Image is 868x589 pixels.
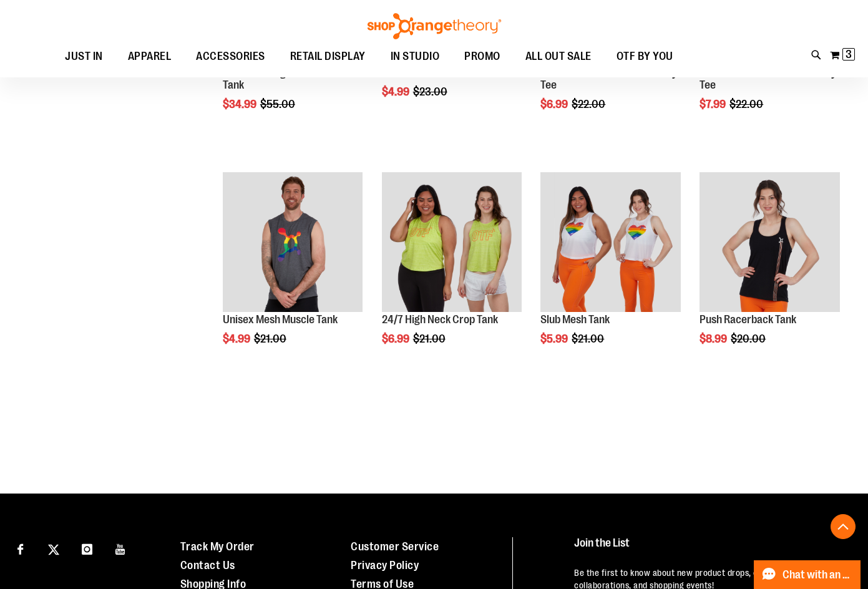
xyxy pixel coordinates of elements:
[831,514,856,539] button: Back To Top
[572,333,606,345] span: $21.00
[540,172,681,314] a: Product image for Slub Mesh Tank
[43,537,65,559] a: Visit our X page
[540,67,677,92] a: Unisex Short Sleeve Recovery Tee
[382,313,498,326] a: 24/7 High Neck Crop Tank
[351,559,419,572] a: Privacy Policy
[382,85,411,98] span: $4.99
[260,98,297,110] span: $55.00
[617,42,673,71] span: OTF BY YOU
[783,569,853,581] span: Chat with an Expert
[223,313,338,326] a: Unisex Mesh Muscle Tank
[382,172,522,313] img: Product image for 24/7 High Neck Crop Tank
[65,42,103,71] span: JUST IN
[391,42,440,71] span: IN STUDIO
[754,560,861,589] button: Chat with an Expert
[540,98,570,110] span: $6.99
[48,544,59,555] img: Twitter
[376,166,529,377] div: product
[540,333,570,345] span: $5.99
[700,172,840,314] a: Product image for Push Racerback Tank
[196,42,265,71] span: ACCESSORIES
[525,42,592,71] span: ALL OUT SALE
[254,333,288,345] span: $21.00
[223,172,363,314] a: Product image for Unisex Mesh Muscle Tank
[223,67,348,92] a: lululemon Align™ Racerback Tank
[180,559,235,572] a: Contact Us
[700,172,840,313] img: Product image for Push Racerback Tank
[180,540,255,553] a: Track My Order
[76,537,98,559] a: Visit our Instagram page
[700,333,729,345] span: $8.99
[846,48,852,61] span: 3
[413,333,447,345] span: $21.00
[464,42,500,71] span: PROMO
[700,313,796,326] a: Push Racerback Tank
[110,537,132,559] a: Visit our Youtube page
[574,537,845,560] h4: Join the List
[382,333,411,345] span: $6.99
[693,166,846,377] div: product
[9,537,31,559] a: Visit our Facebook page
[128,42,172,71] span: APPAREL
[223,98,258,110] span: $34.99
[290,42,366,71] span: RETAIL DISPLAY
[700,67,836,92] a: Unisex Short Sleeve Recovery Tee
[382,172,522,314] a: Product image for 24/7 High Neck Crop Tank
[223,172,363,313] img: Product image for Unisex Mesh Muscle Tank
[413,85,449,98] span: $23.00
[223,333,252,345] span: $4.99
[700,98,728,110] span: $7.99
[534,166,687,377] div: product
[382,67,483,79] a: Core Short Sleeve Tee
[351,540,439,553] a: Customer Service
[366,13,503,39] img: Shop Orangetheory
[729,98,765,110] span: $22.00
[572,98,607,110] span: $22.00
[540,172,681,313] img: Product image for Slub Mesh Tank
[540,313,610,326] a: Slub Mesh Tank
[217,166,369,377] div: product
[731,333,768,345] span: $20.00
